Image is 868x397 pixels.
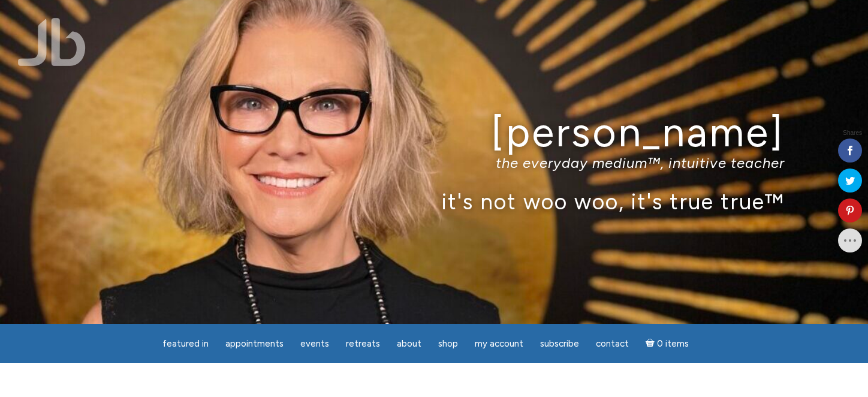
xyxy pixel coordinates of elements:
[390,332,429,356] a: About
[638,331,696,356] a: Cart0 items
[225,338,284,349] span: Appointments
[339,332,387,356] a: Retreats
[843,130,862,136] span: Shares
[468,332,531,356] a: My Account
[83,188,785,214] p: it's not woo woo, it's true true™
[18,18,86,66] img: Jamie Butler. The Everyday Medium
[438,338,458,349] span: Shop
[83,110,785,155] h1: [PERSON_NAME]
[346,338,380,349] span: Retreats
[431,332,465,356] a: Shop
[83,154,785,172] p: the everyday medium™, intuitive teacher
[155,332,216,356] a: featured in
[540,338,579,349] span: Subscribe
[596,338,629,349] span: Contact
[218,332,291,356] a: Appointments
[293,332,336,356] a: Events
[300,338,329,349] span: Events
[657,339,689,348] span: 0 items
[589,332,636,356] a: Contact
[475,338,523,349] span: My Account
[397,338,421,349] span: About
[162,338,209,349] span: featured in
[646,338,657,349] i: Cart
[533,332,586,356] a: Subscribe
